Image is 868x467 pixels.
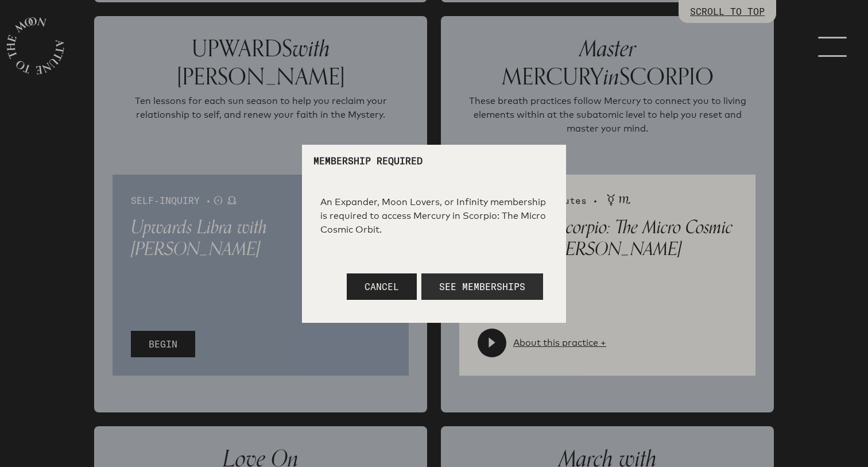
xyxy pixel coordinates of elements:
button: Cancel [347,273,417,300]
span: Cancel [365,281,399,292]
div: An Expander, Moon Lovers, or Infinity membership is required to access Mercury in Scorpio: The Mi... [320,195,548,237]
span: See Memberships [439,281,525,292]
p: Membership Required [313,156,555,165]
button: See Memberships [421,273,543,300]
